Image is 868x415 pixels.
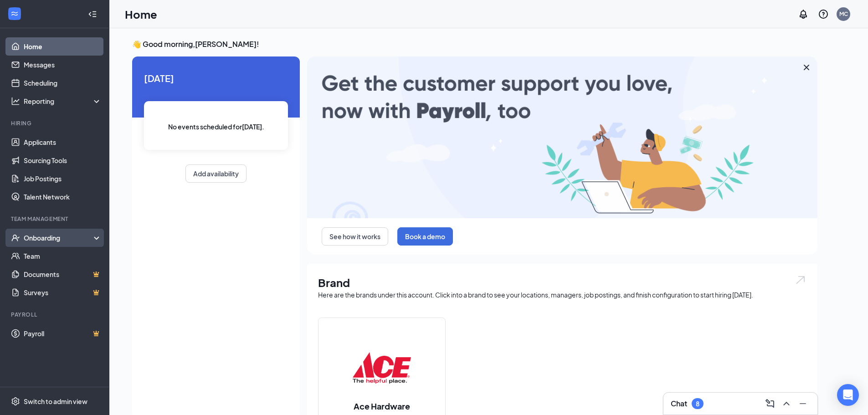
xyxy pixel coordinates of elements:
span: [DATE] [144,71,288,85]
a: Job Postings [24,169,102,188]
div: Reporting [24,97,102,106]
button: ChevronUp [779,396,794,411]
button: Minimize [796,396,810,411]
svg: WorkstreamLogo [10,9,19,18]
div: Here are the brands under this account. Click into a brand to see your locations, managers, job p... [318,290,806,299]
svg: ChevronUp [781,398,792,409]
h3: 👋 Good morning, [PERSON_NAME] ! [132,39,817,49]
a: Sourcing Tools [24,151,102,169]
img: payroll-large.gif [307,56,817,218]
div: Open Intercom Messenger [837,384,859,406]
div: Hiring [11,119,100,127]
span: No events scheduled for [DATE] . [168,122,264,132]
a: Home [24,37,102,56]
svg: Collapse [88,10,97,19]
svg: Notifications [798,9,809,20]
a: SurveysCrown [24,283,102,302]
h1: Home [125,6,157,22]
div: Payroll [11,311,100,318]
svg: QuestionInfo [818,9,829,20]
img: Ace Hardware [353,338,411,397]
h1: Brand [318,275,806,290]
div: 8 [696,400,699,408]
div: Switch to admin view [24,397,87,406]
a: Talent Network [24,188,102,206]
div: Onboarding [24,233,94,242]
svg: Cross [801,62,812,73]
a: Team [24,247,102,265]
div: MC [839,10,848,18]
svg: ComposeMessage [765,398,776,409]
svg: Minimize [797,398,808,409]
svg: Settings [11,397,20,406]
a: Applicants [24,133,102,151]
svg: Analysis [11,97,20,106]
a: PayrollCrown [24,324,102,343]
button: Add availability [185,164,247,183]
a: Scheduling [24,74,102,92]
button: See how it works [322,227,388,246]
svg: UserCheck [11,233,20,242]
button: Book a demo [397,227,453,246]
a: Messages [24,56,102,74]
h2: Ace Hardware [344,400,419,412]
a: DocumentsCrown [24,265,102,283]
img: open.6027fd2a22e1237b5b06.svg [795,275,806,285]
div: Team Management [11,215,100,223]
h3: Chat [671,399,687,409]
button: ComposeMessage [763,396,777,411]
